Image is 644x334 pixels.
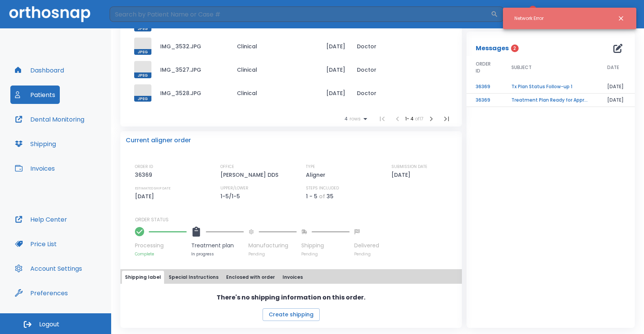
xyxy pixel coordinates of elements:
[10,235,61,253] button: Price List
[263,308,320,321] button: Create shipping
[135,192,157,201] p: [DATE]
[110,7,491,22] input: Search by Patient Name or Case #
[614,12,628,25] button: Close notification
[306,185,339,192] p: STEPS INCLUDED
[191,242,244,250] p: Treatment plan
[467,94,502,107] td: 36369
[135,216,457,223] p: ORDER STATUS
[415,115,424,122] span: of 17
[502,80,598,94] td: Tx Plan Status Follow-up 1
[166,271,222,284] button: Special Instructions
[306,192,317,201] p: 1 - 5
[217,293,365,302] p: There's no shipping information on this order.
[135,163,153,170] p: ORDER ID
[511,44,519,52] span: 2
[351,58,408,81] td: Doctor
[279,271,306,284] button: Invoices
[248,242,297,250] p: Manufacturing
[231,58,320,81] td: Clinical
[9,6,90,22] img: Orthosnap
[348,116,361,122] span: rows
[351,35,408,58] td: Doctor
[135,185,171,192] p: ESTIMATED SHIP DATE
[511,64,532,71] span: SUBJECT
[10,159,59,178] button: Invoices
[345,116,348,122] span: 4
[10,110,89,128] button: Dental Monitoring
[223,271,278,284] button: Enclosed with order
[231,35,320,58] td: Clinical
[135,242,187,250] p: Processing
[248,251,297,257] p: Pending
[10,259,87,278] button: Account Settings
[306,170,328,179] p: Aligner
[320,35,351,58] td: [DATE]
[391,163,427,170] p: SUBMISSION DATE
[220,170,281,179] p: [PERSON_NAME] DDS
[220,192,243,201] p: 1-5/1-5
[306,163,315,170] p: TYPE
[10,135,61,153] button: Shipping
[10,210,72,229] button: Help Center
[598,94,635,107] td: [DATE]
[320,58,351,81] td: [DATE]
[319,192,325,201] p: of
[391,170,413,179] p: [DATE]
[191,251,244,257] p: In progress
[10,86,60,104] button: Patients
[301,251,350,257] p: Pending
[10,61,69,79] button: Dashboard
[10,284,72,302] button: Preferences
[598,80,635,94] td: [DATE]
[135,251,187,257] p: Complete
[154,58,231,81] td: IMG_3527.JPG
[514,12,544,25] div: Network Error
[405,115,415,122] span: 1 - 4
[467,80,502,94] td: 36369
[122,271,460,284] div: tabs
[220,163,234,170] p: OFFICE
[154,35,231,58] td: IMG_3532.JPG
[351,81,408,105] td: Doctor
[327,192,333,201] p: 35
[607,64,619,71] span: DATE
[135,170,155,179] p: 36369
[354,251,379,257] p: Pending
[320,81,351,105] td: [DATE]
[39,320,59,329] span: Logout
[476,61,493,74] span: ORDER ID
[154,81,231,105] td: IMG_3528.JPG
[502,94,598,107] td: Treatment Plan Ready for Approval!
[301,242,350,250] p: Shipping
[476,44,509,53] p: Messages
[126,136,191,145] p: Current aligner order
[354,242,379,250] p: Delivered
[231,81,320,105] td: Clinical
[220,185,248,192] p: UPPER/LOWER
[122,271,164,284] button: Shipping label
